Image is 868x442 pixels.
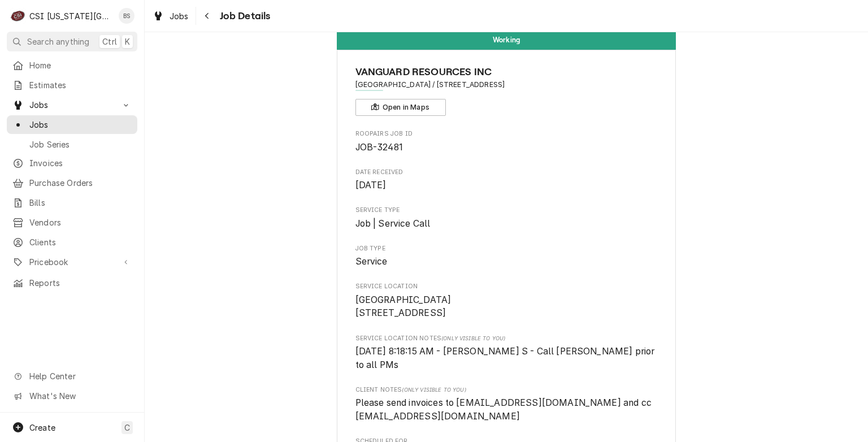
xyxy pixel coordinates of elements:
[29,370,131,382] span: Help Center
[124,422,130,434] span: C
[441,335,505,341] span: (Only Visible to You)
[355,129,658,138] span: Roopairs Job ID
[355,99,446,116] button: Open in Maps
[355,206,658,230] div: Service Type
[7,76,137,94] a: Estimates
[355,293,658,320] span: Service Location
[198,7,216,25] button: Navigate back
[355,385,658,423] div: [object Object]
[29,216,132,228] span: Vendors
[29,10,112,22] div: CSI [US_STATE][GEOGRAPHIC_DATA]
[7,213,137,232] a: Vendors
[7,56,137,75] a: Home
[355,385,658,395] span: Client Notes
[7,135,137,154] a: Job Series
[7,367,137,385] a: Go to Help Center
[355,179,658,192] span: Date Received
[216,8,271,24] span: Job Details
[7,115,137,134] a: Jobs
[29,119,132,131] span: Jobs
[355,244,658,253] span: Job Type
[355,282,658,291] span: Service Location
[7,174,137,192] a: Purchase Orders
[355,346,657,370] span: [DATE] 8:18:15 AM - [PERSON_NAME] S - Call [PERSON_NAME] prior to all PMs
[29,59,132,71] span: Home
[355,244,658,268] div: Job Type
[355,180,387,190] span: [DATE]
[355,256,388,267] span: Service
[355,397,654,422] span: Please send invoices to [EMAIL_ADDRESS][DOMAIN_NAME] and cc [EMAIL_ADDRESS][DOMAIN_NAME]
[29,236,132,248] span: Clients
[402,387,466,393] span: (Only Visible to You)
[29,423,55,432] span: Create
[29,79,132,91] span: Estimates
[493,36,520,44] span: Working
[125,36,130,47] span: K
[7,274,137,292] a: Reports
[102,36,117,47] span: Ctrl
[355,334,658,372] div: [object Object]
[355,129,658,154] div: Roopairs Job ID
[337,30,676,50] div: Status
[29,157,132,169] span: Invoices
[355,396,658,423] span: [object Object]
[29,197,132,209] span: Bills
[355,334,658,343] span: Service Location Notes
[355,168,658,192] div: Date Received
[29,256,115,268] span: Pricebook
[170,10,189,22] span: Jobs
[7,154,137,172] a: Invoices
[27,36,89,47] span: Search anything
[7,193,137,212] a: Bills
[355,141,658,154] span: Roopairs Job ID
[119,8,134,24] div: Brent Seaba's Avatar
[29,277,132,289] span: Reports
[355,294,452,319] span: [GEOGRAPHIC_DATA] [STREET_ADDRESS]
[355,217,658,231] span: Service Type
[10,8,26,24] div: C
[355,282,658,320] div: Service Location
[29,177,132,189] span: Purchase Orders
[29,138,132,150] span: Job Series
[355,206,658,215] span: Service Type
[355,255,658,268] span: Job Type
[355,80,658,90] span: Address
[7,387,137,405] a: Go to What's New
[355,168,658,177] span: Date Received
[7,32,137,51] button: Search anythingCtrlK
[355,218,431,229] span: Job | Service Call
[119,8,134,24] div: BS
[148,7,193,25] a: Jobs
[355,345,658,371] span: [object Object]
[29,390,131,402] span: What's New
[29,99,115,111] span: Jobs
[10,8,26,24] div: CSI Kansas City's Avatar
[355,142,403,153] span: JOB-32481
[355,64,658,116] div: Client Information
[7,233,137,252] a: Clients
[7,96,137,114] a: Go to Jobs
[355,64,658,80] span: Name
[7,253,137,271] a: Go to Pricebook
